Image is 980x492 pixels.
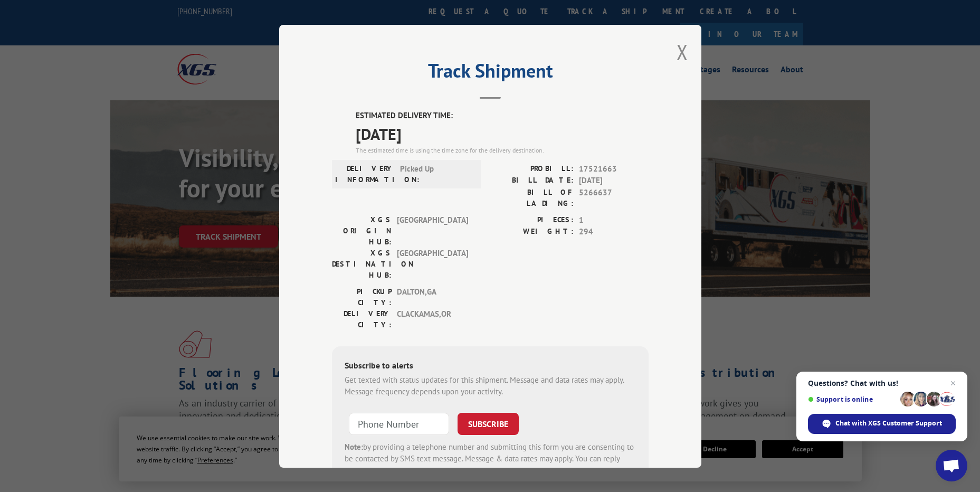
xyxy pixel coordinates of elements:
div: Open chat [936,450,967,481]
label: DELIVERY CITY: [332,308,392,330]
span: Support is online [808,395,897,403]
div: Get texted with status updates for this shipment. Message and data rates may apply. Message frequ... [345,374,636,398]
span: 5266637 [579,186,649,209]
span: CLACKAMAS , OR [397,308,468,330]
div: The estimated time is using the time zone for the delivery destination. [356,145,649,155]
span: 17521663 [579,163,649,175]
span: Questions? Chat with us! [808,379,956,387]
label: WEIGHT: [490,226,574,238]
span: Close chat [947,377,959,390]
label: DELIVERY INFORMATION: [335,163,395,185]
h2: Track Shipment [332,63,649,83]
button: SUBSCRIBE [458,412,519,434]
span: [DATE] [356,121,649,145]
span: [GEOGRAPHIC_DATA] [397,214,468,247]
label: BILL OF LADING: [490,186,574,209]
input: Phone Number [349,412,449,434]
label: XGS ORIGIN HUB: [332,214,392,247]
div: Chat with XGS Customer Support [808,414,956,434]
span: DALTON , GA [397,286,468,308]
strong: Note: [345,441,363,451]
label: PICKUP CITY: [332,286,392,308]
label: XGS DESTINATION HUB: [332,247,392,280]
span: Picked Up [400,163,471,185]
span: 294 [579,226,649,238]
span: 1 [579,214,649,226]
span: [DATE] [579,175,649,187]
span: [GEOGRAPHIC_DATA] [397,247,468,280]
label: ESTIMATED DELIVERY TIME: [356,110,649,122]
div: Subscribe to alerts [345,358,636,374]
span: Chat with XGS Customer Support [835,419,942,428]
label: PIECES: [490,214,574,226]
div: by providing a telephone number and submitting this form you are consenting to be contacted by SM... [345,441,636,477]
label: PROBILL: [490,163,574,175]
label: BILL DATE: [490,175,574,187]
button: Close modal [677,38,688,66]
